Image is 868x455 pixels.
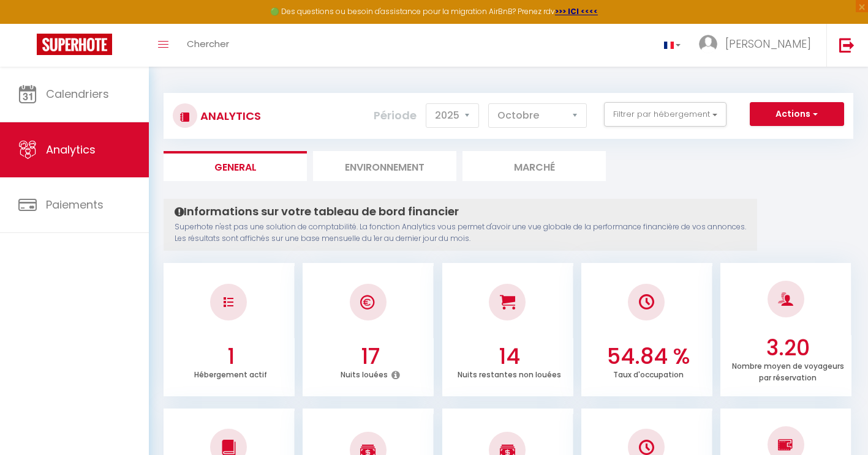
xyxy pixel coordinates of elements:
p: Taux d'occupation [613,367,684,380]
a: ... [PERSON_NAME] [690,24,826,67]
a: >>> ICI <<<< [555,6,598,17]
h4: Informations sur votre tableau de bord financier [175,205,746,218]
img: NO IMAGE [778,437,793,452]
p: Nuits restantes non louées [458,367,561,380]
img: Super Booking [37,34,112,55]
label: Période [374,102,417,129]
p: Hébergement actif [194,367,267,380]
li: Marché [462,151,606,181]
span: Calendriers [46,86,109,102]
h3: 1 [170,344,292,369]
p: Nuits louées [341,367,388,380]
span: Chercher [187,37,229,50]
p: Nombre moyen de voyageurs par réservation [732,358,844,383]
p: Superhote n'est pas une solution de comptabilité. La fonction Analytics vous permet d'avoir une v... [175,221,746,245]
h3: 3.20 [727,335,848,361]
span: [PERSON_NAME] [725,36,811,51]
img: logout [839,37,855,53]
span: Analytics [46,142,96,157]
h3: 54.84 % [588,344,709,369]
img: NO IMAGE [639,440,654,455]
img: NO IMAGE [224,297,233,307]
h3: 14 [448,344,570,369]
button: Actions [750,102,844,127]
span: Paiements [46,197,104,212]
h3: Analytics [197,102,261,130]
h3: 17 [309,344,431,369]
li: General [164,151,307,181]
li: Environnement [313,151,456,181]
button: Filtrer par hébergement [604,102,726,127]
a: Chercher [178,24,238,67]
img: ... [699,35,717,53]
